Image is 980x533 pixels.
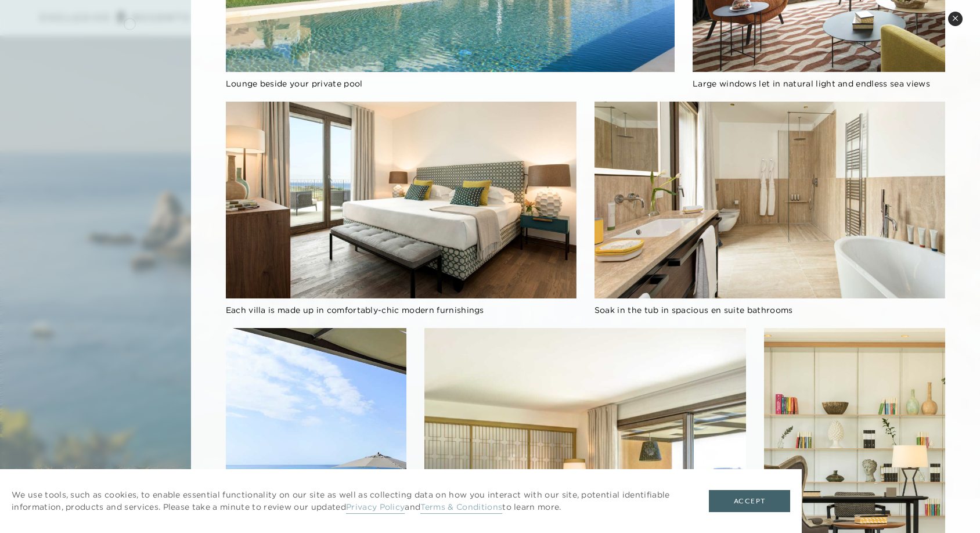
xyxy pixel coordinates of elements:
span: Large windows let in natural light and endless sea views [693,78,930,89]
button: Accept [709,490,790,512]
span: Lounge beside your private pool [226,78,363,89]
span: Each villa is made up in comfortably-chic modern furnishings [226,305,484,315]
p: We use tools, such as cookies, to enable essential functionality on our site as well as collectin... [12,489,686,513]
a: Privacy Policy [346,502,405,514]
span: Soak in the tub in spacious en suite bathrooms [595,305,793,315]
a: Terms & Conditions [420,502,502,514]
